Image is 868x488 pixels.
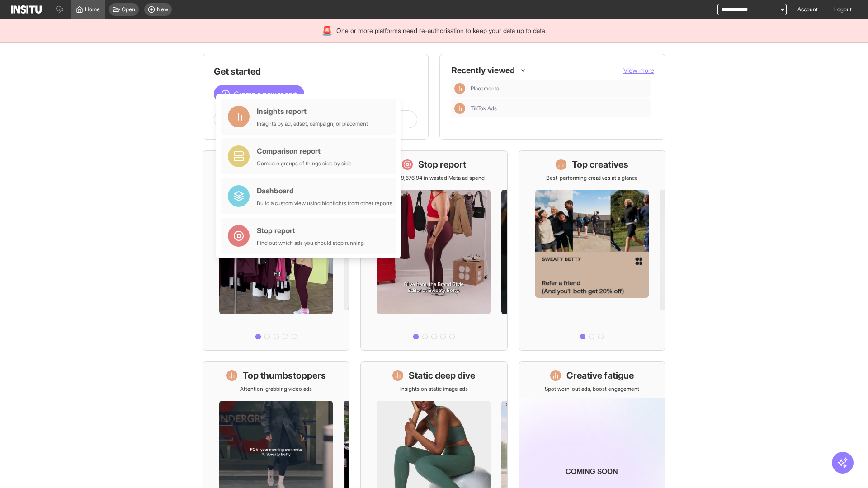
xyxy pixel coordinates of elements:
p: Best-performing creatives at a glance [546,174,638,182]
h1: Static deep dive [409,369,475,382]
span: Open [122,6,135,13]
span: One or more platforms need re-authorisation to keep your data up to date. [336,26,547,35]
div: Insights [454,83,465,94]
span: TikTok Ads [471,105,497,112]
div: Insights by ad, adset, campaign, or placement [257,120,368,127]
h1: Get started [214,65,417,78]
p: Attention-grabbing video ads [240,385,312,393]
span: New [157,6,168,13]
div: Build a custom view using highlights from other reports [257,200,392,207]
span: TikTok Ads [471,105,647,112]
p: Insights on static image ads [400,385,468,393]
button: View more [623,66,654,75]
div: 🚨 [321,24,333,37]
span: Create a new report [234,89,297,99]
span: Placements [471,85,647,92]
span: Home [85,6,100,13]
div: Find out which ads you should stop running [257,239,364,247]
div: Insights [454,103,465,114]
h1: Top thumbstoppers [243,369,326,382]
div: Stop report [257,225,364,236]
a: What's live nowSee all active ads instantly [203,150,349,351]
span: View more [623,66,654,74]
p: Save £19,676.94 in wasted Meta ad spend [383,174,485,182]
span: Placements [471,85,499,92]
div: Comparison report [257,145,352,156]
h1: Top creatives [572,158,628,171]
a: Stop reportSave £19,676.94 in wasted Meta ad spend [360,150,507,351]
h1: Stop report [418,158,466,171]
button: Create a new report [214,85,304,103]
a: Top creativesBest-performing creatives at a glance [519,150,665,351]
div: Insights report [257,106,368,117]
div: Dashboard [257,185,392,196]
img: Logo [11,5,42,14]
div: Compare groups of things side by side [257,160,352,167]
